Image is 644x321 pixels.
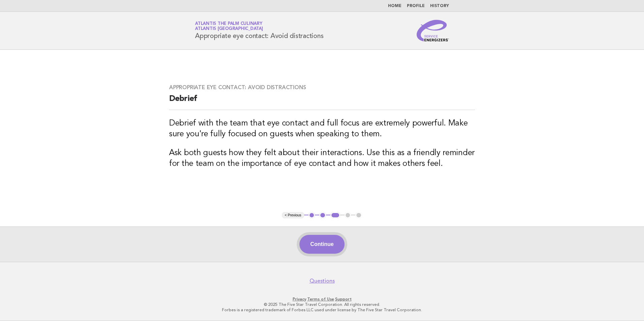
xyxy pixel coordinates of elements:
a: Home [388,4,401,8]
button: < Previous [282,212,304,219]
button: 2 [319,212,326,219]
p: © 2025 The Five Star Travel Corporation. All rights reserved. [116,302,528,307]
a: Terms of Use [307,297,334,301]
a: Atlantis The Palm CulinaryAtlantis [GEOGRAPHIC_DATA] [195,22,263,31]
a: Privacy [293,297,306,301]
h3: Appropriate eye contact: Avoid distractions [169,84,475,91]
h2: Debrief [169,94,475,110]
a: Profile [407,4,425,8]
h3: Ask both guests how they felt about their interactions. Use this as a friendly reminder for the t... [169,148,475,169]
button: 1 [309,212,315,219]
a: History [430,4,449,8]
p: Forbes is a registered trademark of Forbes LLC used under license by The Five Star Travel Corpora... [116,307,528,313]
button: Continue [299,235,344,254]
img: Service Energizers [417,20,449,41]
a: Questions [310,278,335,284]
h3: Debrief with the team that eye contact and full focus are extremely powerful. Make sure you're fu... [169,118,475,140]
a: Support [335,297,352,301]
span: Atlantis [GEOGRAPHIC_DATA] [195,27,263,31]
h1: Appropriate eye contact: Avoid distractions [195,22,323,39]
p: · · [116,296,528,302]
button: 3 [330,212,340,219]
